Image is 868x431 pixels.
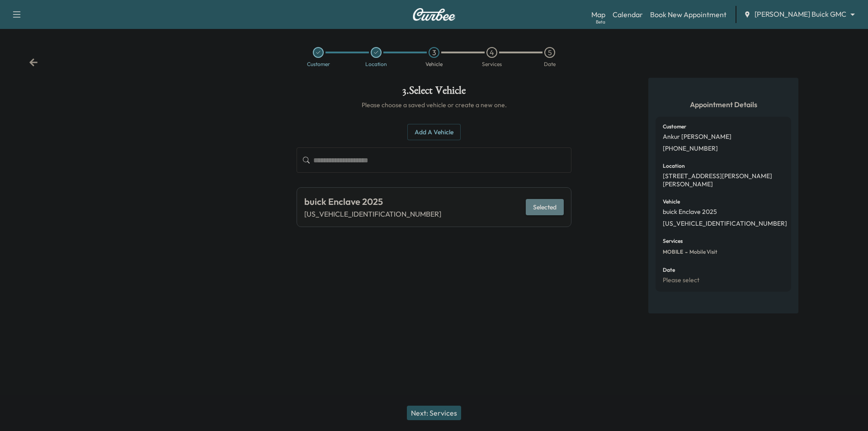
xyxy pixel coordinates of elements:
div: Beta [596,19,605,25]
a: MapBeta [591,9,605,20]
div: 3 [429,47,439,58]
a: Book New Appointment [650,9,726,20]
div: Services [482,62,502,67]
button: Next: Services [407,406,461,420]
div: 5 [544,47,555,58]
button: Add a Vehicle [407,124,461,141]
h6: Location [663,163,685,169]
h6: Please choose a saved vehicle or create a new one. [297,100,571,109]
p: [PHONE_NUMBER] [663,145,718,153]
div: Vehicle [425,62,443,67]
div: Date [544,62,556,67]
p: Ankur [PERSON_NAME] [663,133,731,141]
h1: 3 . Select Vehicle [297,85,571,100]
p: buick Enclave 2025 [663,208,717,216]
span: [PERSON_NAME] Buick GMC [755,9,846,19]
h6: Vehicle [663,199,680,204]
p: [STREET_ADDRESS][PERSON_NAME][PERSON_NAME] [663,172,784,188]
div: buick Enclave 2025 [304,195,441,208]
button: Selected [526,199,564,216]
h6: Customer [663,124,686,129]
div: 4 [486,47,497,58]
span: Mobile Visit [688,248,717,256]
span: MOBILE [663,248,683,256]
p: [US_VEHICLE_IDENTIFICATION_NUMBER] [663,220,787,228]
img: Curbee Logo [412,8,456,21]
a: Calendar [613,9,643,20]
div: Location [365,62,387,67]
p: [US_VEHICLE_IDENTIFICATION_NUMBER] [304,208,441,219]
h6: Services [663,238,683,244]
h6: Date [663,267,675,273]
div: Customer [307,62,330,67]
p: Please select [663,276,699,284]
div: Back [29,58,38,67]
h5: Appointment Details [656,99,791,109]
span: - [683,247,688,256]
